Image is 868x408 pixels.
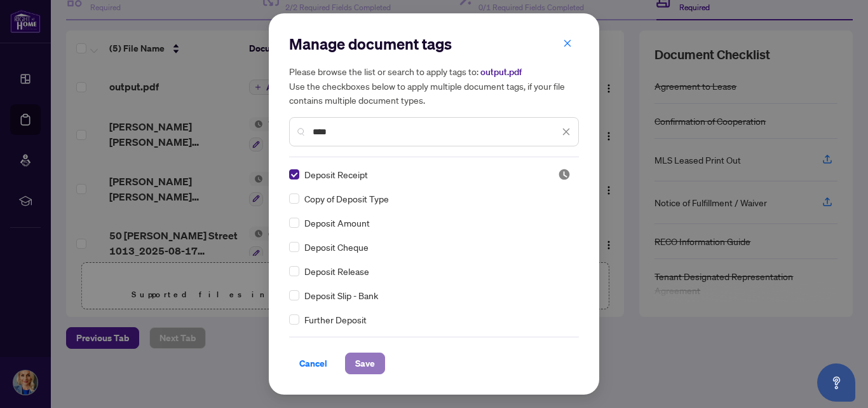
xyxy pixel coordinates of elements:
span: Deposit Receipt [304,167,368,181]
h5: Please browse the list or search to apply tags to: Use the checkboxes below to apply multiple doc... [289,64,579,107]
img: status [558,168,571,181]
span: Pending Review [558,168,571,181]
span: Save [355,353,375,374]
span: close [563,39,572,48]
button: Save [345,353,385,374]
span: Further Deposit [304,313,367,327]
span: Deposit Release [304,264,369,278]
span: Deposit Slip - Bank [304,288,378,302]
span: Copy of Deposit Type [304,192,389,206]
h2: Manage document tags [289,34,579,54]
span: close [562,127,571,136]
span: output.pdf [480,66,522,78]
button: Open asap [817,363,855,402]
span: Cancel [299,353,327,374]
span: Deposit Cheque [304,240,369,254]
button: Cancel [289,353,337,374]
span: Deposit Amount [304,216,370,230]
